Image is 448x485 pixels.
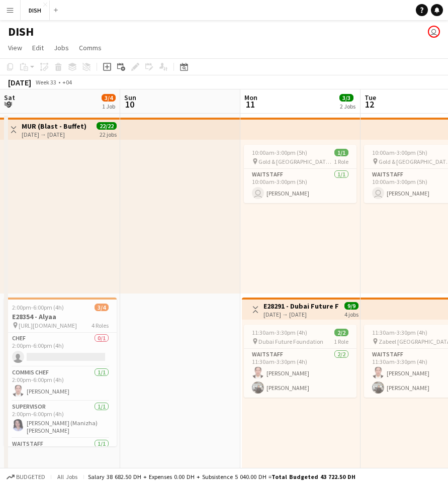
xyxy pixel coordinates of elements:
[4,438,117,472] app-card-role: Waitstaff1/1
[33,78,58,86] span: Week 33
[244,145,356,203] app-job-card: 10:00am-3:00pm (5h)1/1 Gold & [GEOGRAPHIC_DATA], [PERSON_NAME] Rd - Al Quoz - Al Quoz Industrial ...
[62,78,72,86] div: +04
[263,302,338,311] h3: E28291 - Dubai Future Foundation
[334,338,348,345] span: 1 Role
[32,43,44,52] span: Edit
[372,149,427,156] span: 10:00am-3:00pm (5h)
[334,158,348,165] span: 1 Role
[4,312,117,321] h3: E28354 - Alyaa
[258,158,334,165] span: Gold & [GEOGRAPHIC_DATA], [PERSON_NAME] Rd - Al Quoz - Al Quoz Industrial Area 3 - [GEOGRAPHIC_DA...
[372,329,427,336] span: 11:30am-3:30pm (4h)
[3,99,15,110] span: 9
[339,94,353,102] span: 3/3
[8,24,34,39] h1: DISH
[4,401,117,438] app-card-role: Supervisor1/12:00pm-6:00pm (4h)[PERSON_NAME] (Manizha) [PERSON_NAME]
[272,473,355,480] span: Total Budgeted 43 722.50 DH
[344,302,359,310] span: 9/9
[344,310,359,318] div: 4 jobs
[28,41,48,54] a: Edit
[95,304,109,311] span: 3/4
[4,41,26,54] a: View
[102,94,116,102] span: 3/4
[244,93,257,102] span: Mon
[5,471,47,482] button: Budgeted
[55,473,79,480] span: All jobs
[244,325,356,398] app-job-card: 11:30am-3:30pm (4h)2/2 Dubai Future Foundation1 RoleWaitstaff2/211:30am-3:30pm (4h)[PERSON_NAME][...
[4,367,117,401] app-card-role: Commis Chef1/12:00pm-6:00pm (4h)[PERSON_NAME]
[12,304,64,311] span: 2:00pm-6:00pm (4h)
[244,349,356,398] app-card-role: Waitstaff2/211:30am-3:30pm (4h)[PERSON_NAME][PERSON_NAME]
[124,93,136,102] span: Sun
[4,298,117,446] app-job-card: 2:00pm-6:00pm (4h)3/4E28354 - Alyaa [URL][DOMAIN_NAME]4 RolesChef0/12:00pm-6:00pm (4h) Commis Che...
[88,473,355,480] div: Salary 38 682.50 DH + Expenses 0.00 DH + Subsistence 5 040.00 DH =
[92,322,109,329] span: 4 Roles
[334,329,348,336] span: 2/2
[21,1,50,20] button: DISH
[75,41,106,54] a: Comms
[100,130,117,138] div: 22 jobs
[102,103,115,110] div: 1 Job
[340,103,355,110] div: 2 Jobs
[252,149,307,156] span: 10:00am-3:00pm (5h)
[4,93,15,102] span: Sat
[22,122,86,131] h3: MUR (Blast - Buffet)
[252,329,307,336] span: 11:30am-3:30pm (4h)
[97,122,117,130] span: 22/22
[54,43,69,52] span: Jobs
[79,43,102,52] span: Comms
[363,99,376,110] span: 12
[19,322,77,329] span: [URL][DOMAIN_NAME]
[258,338,323,345] span: Dubai Future Foundation
[4,333,117,367] app-card-role: Chef0/12:00pm-6:00pm (4h)
[123,99,136,110] span: 10
[50,41,73,54] a: Jobs
[8,77,31,87] div: [DATE]
[22,131,86,138] div: [DATE] → [DATE]
[8,43,22,52] span: View
[263,311,338,318] div: [DATE] → [DATE]
[243,99,257,110] span: 11
[334,149,348,156] span: 1/1
[428,26,440,38] app-user-avatar: John Santarin
[16,473,45,480] span: Budgeted
[365,93,376,102] span: Tue
[244,169,356,203] app-card-role: Waitstaff1/110:00am-3:00pm (5h) [PERSON_NAME]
